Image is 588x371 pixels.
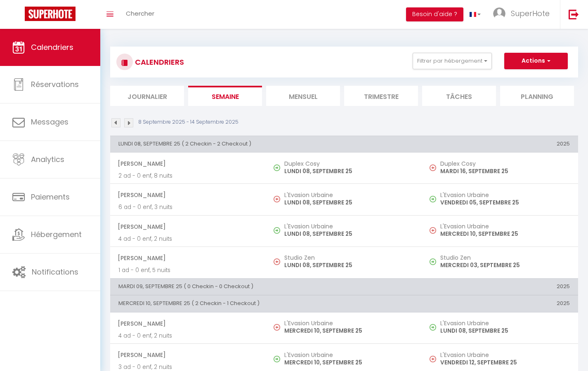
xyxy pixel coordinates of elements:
span: [PERSON_NAME] [118,187,258,203]
span: Notifications [32,267,78,277]
span: [PERSON_NAME] [118,250,258,266]
li: Trimestre [344,86,418,106]
span: Hébergement [31,229,82,240]
button: Ouvrir le widget de chat LiveChat [7,3,31,28]
th: MARDI 09, SEPTEMBRE 25 ( 0 Checkin - 0 Checkout ) [110,278,422,295]
span: Messages [31,117,68,127]
li: Semaine [188,86,262,106]
p: 4 ad - 0 enf, 2 nuits [118,235,258,243]
span: Réservations [31,79,79,89]
img: logout [569,9,579,19]
h5: L'Evasion Urbaine [284,320,414,326]
button: Filtrer par hébergement [413,53,492,69]
span: Analytics [31,154,64,164]
p: MERCREDI 10, SEPTEMBRE 25 [284,358,414,367]
h5: Duplex Cosy [440,160,570,167]
p: LUNDI 08, SEPTEMBRE 25 [284,198,414,207]
span: [PERSON_NAME] [118,347,258,363]
img: NO IMAGE [430,356,436,362]
h5: L'Evasion Urbaine [284,352,414,358]
span: Chercher [126,9,154,18]
h5: L'Evasion Urbaine [440,223,570,230]
p: MERCREDI 10, SEPTEMBRE 25 [284,326,414,335]
span: Calendriers [31,42,73,52]
p: 8 Septembre 2025 - 14 Septembre 2025 [138,118,239,126]
h5: Studio Zen [284,254,414,261]
span: [PERSON_NAME] [118,316,258,331]
span: Paiements [31,192,70,202]
p: MERCREDI 03, SEPTEMBRE 25 [440,261,570,270]
h3: CALENDRIERS [133,53,184,71]
p: LUNDI 08, SEPTEMBRE 25 [284,261,414,270]
th: 2025 [422,296,578,312]
th: LUNDI 08, SEPTEMBRE 25 ( 2 Checkin - 2 Checkout ) [110,136,422,152]
p: 6 ad - 0 enf, 3 nuits [118,203,258,211]
th: MERCREDI 10, SEPTEMBRE 25 ( 2 Checkin - 1 Checkout ) [110,296,422,312]
h5: Studio Zen [440,254,570,261]
img: NO IMAGE [430,324,436,331]
button: Besoin d'aide ? [406,7,463,21]
img: ... [493,7,505,20]
li: Mensuel [266,86,340,106]
p: MARDI 16, SEPTEMBRE 25 [440,167,570,176]
p: LUNDI 08, SEPTEMBRE 25 [284,230,414,238]
h5: Duplex Cosy [284,160,414,167]
p: 1 ad - 0 enf, 5 nuits [118,266,258,275]
h5: L'Evasion Urbaine [440,352,570,358]
li: Tâches [422,86,496,106]
th: 2025 [422,136,578,152]
img: NO IMAGE [274,196,280,202]
span: SuperHote [511,8,550,19]
h5: L'Evasion Urbaine [284,223,414,230]
p: 4 ad - 0 enf, 2 nuits [118,331,258,340]
img: NO IMAGE [430,258,436,265]
p: VENDREDI 12, SEPTEMBRE 25 [440,358,570,367]
p: 2 ad - 0 enf, 8 nuits [118,171,258,180]
img: Super Booking [25,7,76,21]
th: 2025 [422,278,578,295]
img: NO IMAGE [430,196,436,202]
p: LUNDI 08, SEPTEMBRE 25 [440,326,570,335]
h5: L'Evasion Urbaine [284,192,414,198]
h5: L'Evasion Urbaine [440,320,570,326]
p: VENDREDI 05, SEPTEMBRE 25 [440,198,570,207]
li: Journalier [110,86,184,106]
p: MERCREDI 10, SEPTEMBRE 25 [440,230,570,238]
img: NO IMAGE [274,258,280,265]
span: [PERSON_NAME] [118,219,258,235]
button: Actions [504,53,568,69]
img: NO IMAGE [430,227,436,234]
img: NO IMAGE [430,164,436,171]
span: [PERSON_NAME] [118,156,258,171]
h5: L'Evasion Urbaine [440,192,570,198]
li: Planning [500,86,574,106]
img: NO IMAGE [274,324,280,331]
p: LUNDI 08, SEPTEMBRE 25 [284,167,414,176]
